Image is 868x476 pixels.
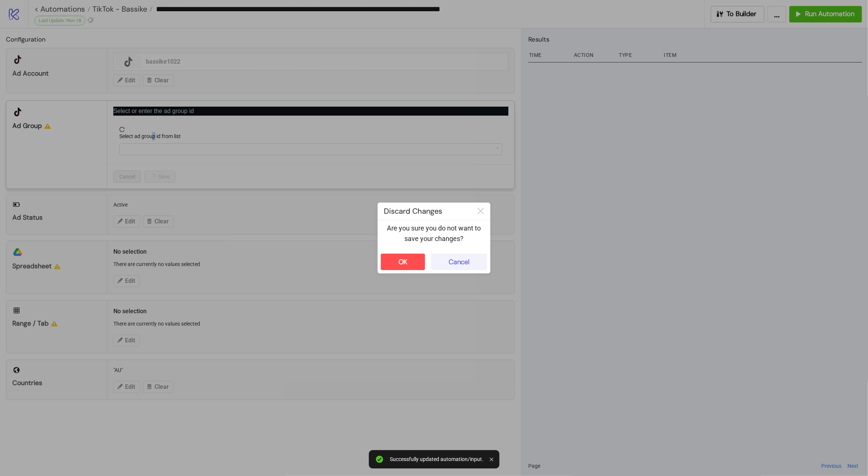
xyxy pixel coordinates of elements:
div: Cancel [449,258,470,266]
div: OK [398,258,408,266]
p: Are you sure you do not want to save your changes? [384,223,484,244]
button: Cancel [431,254,487,270]
button: OK [381,254,425,270]
div: Discard Changes [378,203,471,220]
div: Successfully updated automation/input. [390,456,484,463]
